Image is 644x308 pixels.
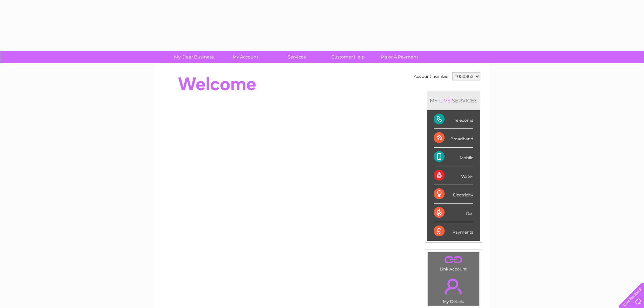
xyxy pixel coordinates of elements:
[438,97,452,104] div: LIVE
[427,273,480,306] td: My Details
[434,110,473,129] div: Telecoms
[434,222,473,240] div: Payments
[434,166,473,185] div: Water
[429,254,478,266] a: .
[217,51,273,63] a: My Account
[427,91,480,110] div: MY SERVICES
[434,185,473,204] div: Electricity
[429,275,478,298] a: .
[166,51,222,63] a: My Clear Business
[320,51,376,63] a: Customer Help
[269,51,325,63] a: Services
[412,71,451,82] td: Account number
[372,51,427,63] a: Make A Payment
[434,148,473,166] div: Mobile
[434,129,473,147] div: Broadband
[434,204,473,222] div: Gas
[427,252,480,273] td: Link Account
